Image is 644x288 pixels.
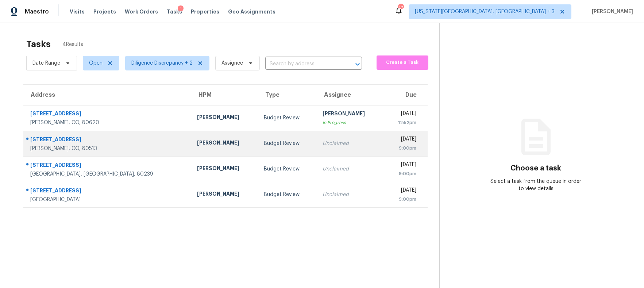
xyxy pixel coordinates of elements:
div: 9:00pm [389,170,416,177]
div: [STREET_ADDRESS] [30,110,185,119]
div: 42 [398,4,403,12]
div: Budget Review [264,191,311,198]
div: Unclaimed [323,165,378,173]
div: 1 [178,5,184,13]
span: Geo Assignments [228,8,275,15]
span: 4 Results [62,41,83,48]
span: Properties [191,8,219,15]
span: Open [89,59,103,67]
div: [PERSON_NAME] [197,165,252,174]
th: Assignee [317,85,383,105]
div: [STREET_ADDRESS] [30,136,185,145]
div: [DATE] [389,135,416,145]
h2: Tasks [26,41,51,48]
div: 9:00pm [389,196,416,203]
div: [PERSON_NAME] [197,114,252,123]
div: [DATE] [389,187,416,196]
span: Create a Task [380,58,424,67]
input: Search by address [265,58,342,70]
div: [GEOGRAPHIC_DATA], [GEOGRAPHIC_DATA], 80239 [30,170,185,178]
span: [PERSON_NAME] [589,8,633,15]
th: HPM [191,85,258,105]
button: Create a Task [377,55,428,70]
div: Budget Review [264,114,311,122]
span: Visits [70,8,85,15]
div: Budget Review [264,140,311,147]
div: [PERSON_NAME] [197,139,252,148]
th: Due [383,85,427,105]
div: Budget Review [264,165,311,173]
span: Tasks [167,9,182,14]
div: [STREET_ADDRESS] [30,161,185,170]
div: [DATE] [389,110,416,119]
div: [GEOGRAPHIC_DATA] [30,196,185,203]
span: Assignee [221,59,243,67]
div: 9:00pm [389,145,416,152]
div: [PERSON_NAME], CO, 80620 [30,119,185,126]
span: Diligence Discrepancy + 2 [131,59,193,67]
span: Date Range [32,59,60,67]
span: Maestro [25,8,49,15]
div: [PERSON_NAME] [197,190,252,199]
th: Address [23,85,191,105]
div: [STREET_ADDRESS] [30,187,185,196]
div: 12:52pm [389,119,416,126]
div: Unclaimed [323,191,378,198]
div: Select a task from the queue in order to view details [488,178,584,192]
span: Work Orders [125,8,158,15]
div: In Progress [323,119,378,126]
span: Projects [93,8,116,15]
div: [DATE] [389,161,416,170]
button: Open [352,59,363,69]
h3: Choose a task [510,165,561,172]
div: [PERSON_NAME] [323,110,378,119]
th: Type [258,85,317,105]
span: [US_STATE][GEOGRAPHIC_DATA], [GEOGRAPHIC_DATA] + 3 [415,8,555,15]
div: [PERSON_NAME], CO, 80513 [30,145,185,152]
div: Unclaimed [323,140,378,147]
